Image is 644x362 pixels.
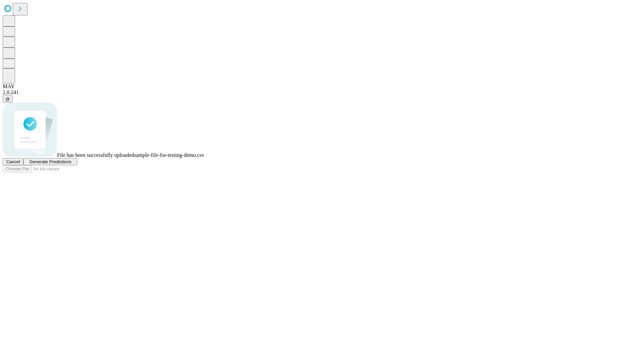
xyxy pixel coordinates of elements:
div: MAY [3,83,641,89]
button: Cancel [3,158,23,165]
span: @ [5,97,10,102]
span: Cancel [6,159,20,164]
span: Generate Predictions [29,159,71,164]
div: 2.0.241 [3,89,641,96]
span: sample-file-for-testing-demo.csv [134,152,204,158]
button: Generate Predictions [23,158,77,165]
span: File has been successfully uploaded [57,152,134,158]
button: @ [3,96,13,103]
